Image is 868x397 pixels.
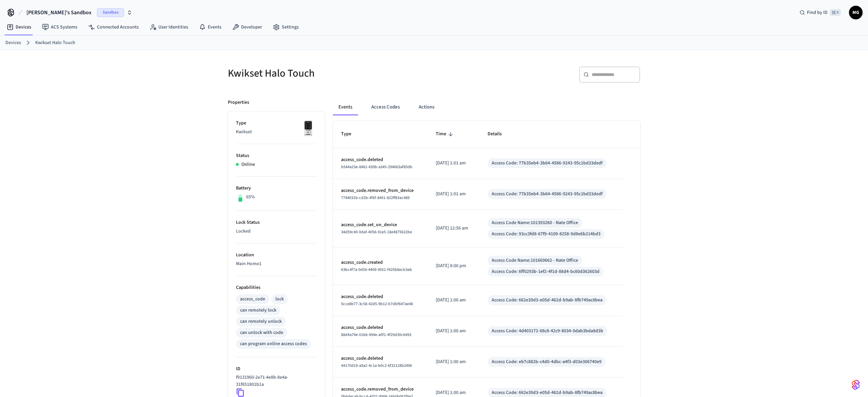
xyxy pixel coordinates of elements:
[236,128,317,136] p: Kwikset
[341,355,419,362] p: access_code.deleted
[341,267,412,273] span: 63bc4f7a-0d59-4409-9051-f425b8ecb3eb
[236,365,317,373] p: ID
[794,6,846,19] div: Find by ID⌘ K
[849,6,863,19] button: MG
[228,99,249,106] p: Properties
[236,185,317,192] p: Battery
[240,296,265,303] div: access_code
[436,225,471,232] p: [DATE] 12:56 am
[436,129,455,139] span: Time
[37,21,83,33] a: ACS Systems
[236,284,317,291] p: Capabilities
[236,228,317,235] p: Locked
[413,99,440,115] button: Actions
[341,293,419,300] p: access_code.deleted
[97,8,124,17] span: Sandbox
[246,194,255,201] p: 65%
[268,21,304,33] a: Settings
[492,389,603,396] div: Access Code: 662e39d3-e05d-462d-b9ab-8fb749ac8bea
[341,221,419,229] p: access_code.set_on_device
[850,6,862,19] span: MG
[1,21,37,33] a: Devices
[492,327,603,335] div: Access Code: 4d403172-68c8-42c9-8034-0dab3bda8d3b
[341,386,419,393] p: access_code.removed_from_device
[236,152,317,159] p: Status
[227,21,268,33] a: Developer
[341,301,413,307] span: 5cce8b77-3c58-42d5-9b12-b7dbf647ae48
[236,260,317,267] p: Main Home1
[341,156,419,163] p: access_code.deleted
[492,358,601,365] div: Access Code: eb7c882b-c4d0-4dbc-a4f3-d03e306740e9
[240,307,276,314] div: can remotely lock
[26,8,92,17] span: [PERSON_NAME]'s Sandbox
[492,191,603,198] div: Access Code: 77b35eb4-3b64-4586-9243-95c1bd33dedf
[333,99,640,115] div: ant example
[341,164,412,170] span: b544a23e-8461-430b-a345-294663af85db
[341,363,412,369] span: 44170d19-a9a2-4c1a-b0c2-6f32128b2496
[5,39,21,46] a: Devices
[236,219,317,226] p: Lock Status
[240,329,283,336] div: can unlock with code
[341,187,419,194] p: access_code.removed_from_device
[341,332,411,338] span: 88d4a74e-01b6-494e-a0f1-4f29d30c6493
[436,160,471,167] p: [DATE] 1:01 am
[194,21,227,33] a: Events
[236,252,317,259] p: Location
[852,379,860,390] img: SeamLogoGradient.69752ec5.svg
[300,120,317,137] img: Kwikset Halo Touchscreen Wifi Enabled Smart Lock, Polished Chrome, Front
[492,297,603,304] div: Access Code: 662e39d3-e05d-462d-b9ab-8fb749ac8bea
[83,21,144,33] a: Connected Accounts
[492,160,603,167] div: Access Code: 77b35eb4-3b64-4586-9243-95c1bd33dedf
[341,129,360,139] span: Type
[341,324,419,331] p: access_code.deleted
[492,231,600,238] div: Access Code: 93cc3fd8-67f9-4109-8258-9d8e6b214bd3
[436,262,471,270] p: [DATE] 8:00 pm
[492,257,578,264] div: Access Code Name: 101669662 - Nate Office
[341,229,412,235] span: 34d59c40-0daf-4056-91e5-18e4875622be
[807,9,828,16] span: Find by ID
[436,191,471,198] p: [DATE] 1:01 am
[228,66,430,80] h5: Kwikset Halo Touch
[236,374,314,388] p: f9131960-2e71-4e8b-8e4a-31f851801b1a
[436,297,471,304] p: [DATE] 1:00 am
[830,9,841,16] span: ⌘ K
[436,327,471,335] p: [DATE] 1:00 am
[236,120,317,127] p: Type
[341,259,419,266] p: access_code.created
[436,358,471,365] p: [DATE] 1:00 am
[333,99,358,115] button: Events
[492,219,578,226] div: Access Code Name: 101393260 - Nate Office
[341,195,410,201] span: 7744031b-cd2b-4f6f-8401-822ff83ac489
[144,21,194,33] a: User Identities
[488,129,511,139] span: Details
[240,318,282,325] div: can remotely unlock
[35,39,75,46] a: Kwikset Halo Touch
[275,296,284,303] div: lock
[240,340,307,348] div: can program online access codes
[241,161,255,168] p: Online
[436,389,471,396] p: [DATE] 1:00 am
[492,268,599,275] div: Access Code: 6ff0293b-1ef2-4f1d-88d4-bc60d362603d
[366,99,405,115] button: Access Codes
